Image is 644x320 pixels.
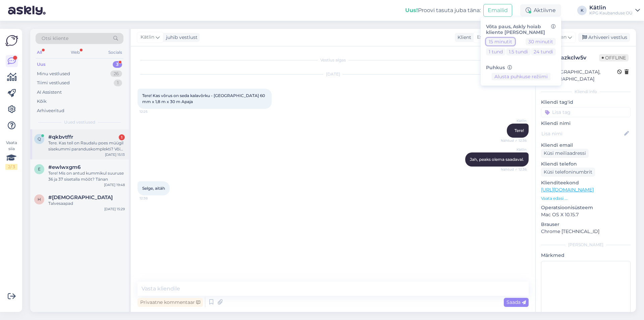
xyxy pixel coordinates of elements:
span: #ewlwxgm6 [48,164,80,170]
span: h [38,197,41,202]
button: Alusta puhkuse režiimi [492,73,550,80]
div: Web [69,48,81,57]
span: Otsi kliente [42,35,68,42]
button: Emailid [483,4,512,17]
div: Arhiveeri vestlus [578,33,630,42]
div: [DATE] 15:29 [104,207,125,212]
div: K [577,6,587,15]
span: #qkbvtffr [48,134,73,140]
button: 1 tund [486,48,505,55]
div: [DATE] 19:48 [104,182,125,187]
span: Kätlin [141,34,154,41]
img: Askly Logo [5,34,18,47]
h6: Võta paus, Askly hoiab kliente [PERSON_NAME] [486,24,556,35]
span: Estonian [477,34,497,41]
span: Jah, peaks olema saadaval. [470,157,524,162]
span: 12:25 [140,109,165,114]
div: All [36,48,43,57]
span: Tere! [515,128,524,133]
div: Privaatne kommentaar [138,298,203,307]
p: Brauser [541,221,631,228]
button: 15 minutit [486,38,515,45]
a: [URL][DOMAIN_NAME] [541,187,594,193]
div: AI Assistent [37,89,62,96]
a: KätlinKPG Kaubanduse OÜ [589,5,640,16]
div: Arhiveeritud [37,107,64,114]
div: Tere! Mis on antud kummikul suuruse 36 ja 37 sisetalla mõõt? Tänan [48,170,125,182]
span: e [38,167,41,172]
div: 26 [110,71,122,77]
div: Klient [455,34,471,41]
span: Kätlin [501,147,527,152]
p: Kliendi telefon [541,161,631,168]
div: 3 [113,61,122,68]
button: 24 tundi [531,48,556,55]
div: Kätlin [589,5,633,10]
span: Kätlin [501,118,527,123]
span: Tere! Kas võrus on seda kalavõrku - [GEOGRAPHIC_DATA] 60 mm x 1,8 m x 30 m Apaja [142,93,266,104]
span: Uued vestlused [64,119,95,125]
span: #hzroamlu [48,194,113,200]
p: Klienditeekond [541,179,631,186]
input: Lisa nimi [541,130,623,137]
span: 12:38 [140,196,165,201]
div: Minu vestlused [37,71,70,77]
span: q [38,136,41,141]
div: 2 / 3 [5,164,17,170]
p: Vaata edasi ... [541,195,631,201]
div: Tere. Kas teil on Raudalu poes müügil sisekummi paranduskomplekti? Või aiakäru sisekummi mõõtudeg... [48,140,125,152]
h6: Puhkus [486,65,556,71]
p: Operatsioonisüsteem [541,204,631,211]
div: Aktiivne [520,4,561,16]
div: juhib vestlust [163,34,198,41]
span: Saada [506,299,526,305]
div: Kõik [37,98,47,105]
div: Kliendi info [541,89,631,95]
div: [PERSON_NAME] [541,242,631,248]
div: [DATE] [138,71,529,77]
span: Selge, aitäh [142,186,165,191]
div: Vaata siia [5,140,17,170]
div: Socials [107,48,123,57]
div: # azkclw5v [557,54,599,62]
b: Uus! [405,7,418,13]
p: Chrome [TECHNICAL_ID] [541,228,631,235]
div: KPG Kaubanduse OÜ [589,10,633,16]
span: Nähtud ✓ 12:36 [501,167,527,172]
div: Tiimi vestlused [37,80,70,86]
div: [DATE] 15:13 [105,152,125,157]
div: Küsi telefoninumbrit [541,168,595,177]
p: Kliendi email [541,142,631,149]
div: Proovi tasuta juba täna: [405,6,481,14]
p: Kliendi nimi [541,120,631,127]
div: 1 [119,134,125,140]
div: 1 [114,80,122,86]
div: Talvesaapad [48,200,125,207]
button: 1.5 tundi [506,48,531,55]
p: Mac OS X 10.15.7 [541,211,631,218]
span: Offline [599,54,629,61]
p: Kliendi tag'id [541,99,631,106]
span: Nähtud ✓ 12:36 [501,138,527,143]
input: Lisa tag [541,107,631,117]
div: Vestlus algas [138,57,529,63]
button: 30 minutit [526,38,556,45]
div: Uus [37,61,46,68]
p: Märkmed [541,252,631,259]
div: Küsi meiliaadressi [541,149,589,158]
div: [GEOGRAPHIC_DATA], [GEOGRAPHIC_DATA] [543,68,617,83]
